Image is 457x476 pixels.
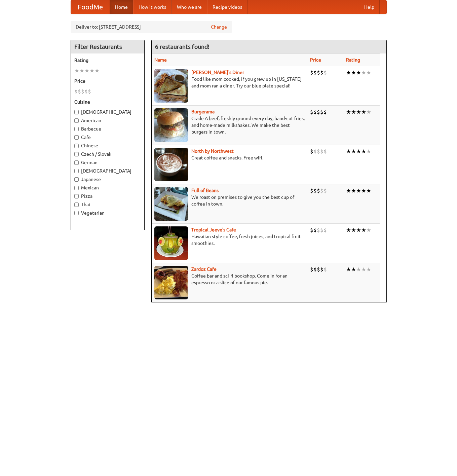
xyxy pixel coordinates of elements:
[191,109,215,114] b: Burgerama
[154,69,188,103] img: sallys.jpg
[94,67,100,74] li: ★
[74,57,141,64] h5: Rating
[310,226,313,234] li: $
[74,134,141,141] label: Cafe
[320,266,323,273] li: $
[191,148,234,154] a: North by Northwest
[313,266,317,273] li: $
[133,0,172,14] a: How it works
[74,210,141,216] label: Vegetarian
[313,187,317,194] li: $
[323,108,327,116] li: $
[351,266,356,273] li: ★
[74,201,141,208] label: Thai
[323,226,327,234] li: $
[74,160,79,165] input: German
[323,187,327,194] li: $
[346,148,351,155] li: ★
[317,108,320,116] li: $
[323,69,327,76] li: $
[346,266,351,273] li: ★
[346,187,351,194] li: ★
[74,151,141,157] label: Czech / Slovak
[81,88,84,95] li: $
[361,108,366,116] li: ★
[366,108,371,116] li: ★
[366,226,371,234] li: ★
[74,78,141,84] h5: Price
[154,76,305,89] p: Food like mom cooked, if you grew up in [US_STATE] and mom ran a diner. Try our blue plate special!
[317,226,320,234] li: $
[361,266,366,273] li: ★
[191,227,236,232] b: Tropical Jeeve's Cafe
[317,69,320,76] li: $
[310,187,313,194] li: $
[71,40,144,53] h4: Filter Restaurants
[84,67,89,74] li: ★
[154,154,305,161] p: Great coffee and snacks. Free wifi.
[74,88,78,95] li: $
[154,226,188,260] img: jeeves.jpg
[351,187,356,194] li: ★
[74,168,141,174] label: [DEMOGRAPHIC_DATA]
[155,43,210,50] ng-pluralize: 6 restaurants found!
[74,203,79,207] input: Thai
[74,127,79,131] input: Barbecue
[317,187,320,194] li: $
[191,70,244,75] b: [PERSON_NAME]'s Diner
[320,148,323,155] li: $
[361,148,366,155] li: ★
[74,186,79,190] input: Mexican
[74,109,141,115] label: [DEMOGRAPHIC_DATA]
[74,194,79,198] input: Pizza
[74,117,141,124] label: American
[74,110,79,114] input: [DEMOGRAPHIC_DATA]
[351,148,356,155] li: ★
[74,152,79,156] input: Czech / Slovak
[154,57,167,63] a: Name
[154,266,188,299] img: zardoz.jpg
[356,187,361,194] li: ★
[313,148,317,155] li: $
[74,118,79,123] input: American
[310,266,313,273] li: $
[74,67,79,74] li: ★
[74,159,141,166] label: German
[78,88,81,95] li: $
[74,193,141,199] label: Pizza
[110,0,133,14] a: Home
[88,88,91,95] li: $
[71,0,110,14] a: FoodMe
[74,142,141,149] label: Chinese
[356,69,361,76] li: ★
[351,108,356,116] li: ★
[154,115,305,135] p: Grade A beef, freshly ground every day, hand-cut fries, and home-made milkshakes. We make the bes...
[154,108,188,142] img: burgerama.jpg
[191,188,219,193] a: Full of Beans
[89,67,94,74] li: ★
[346,108,351,116] li: ★
[154,233,305,247] p: Hawaiian style coffee, fresh juices, and tropical fruit smoothies.
[191,266,217,272] a: Zardoz Cafe
[74,176,141,183] label: Japanese
[172,0,207,14] a: Who we are
[154,148,188,181] img: north.jpg
[320,226,323,234] li: $
[356,148,361,155] li: ★
[313,69,317,76] li: $
[346,57,360,63] a: Rating
[366,148,371,155] li: ★
[310,69,313,76] li: $
[71,21,232,33] div: Deliver to: [STREET_ADDRESS]
[154,194,305,207] p: We roast on premises to give you the best cup of coffee in town.
[356,108,361,116] li: ★
[207,0,247,14] a: Recipe videos
[351,69,356,76] li: ★
[346,69,351,76] li: ★
[366,266,371,273] li: ★
[310,108,313,116] li: $
[313,108,317,116] li: $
